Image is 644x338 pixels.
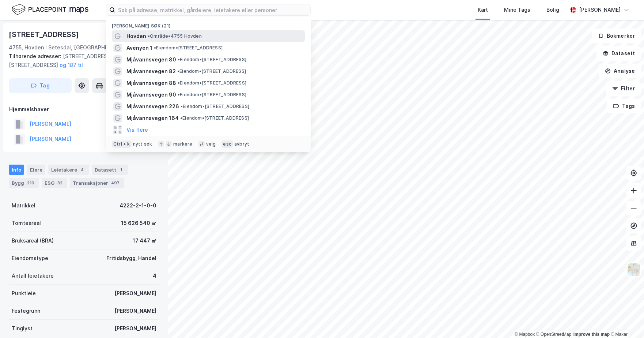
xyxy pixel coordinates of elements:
iframe: Chat Widget [607,303,644,338]
div: [PERSON_NAME] [114,324,156,333]
span: Avenyen 1 [126,44,152,52]
div: 210 [26,179,36,187]
div: 497 [110,179,121,187]
div: Mine Tags [504,5,530,14]
div: 32 [56,179,64,187]
div: [STREET_ADDRESS] [9,29,80,40]
div: Eiere [27,165,45,175]
span: Mjåvannsvegen 164 [126,114,179,123]
div: Fritidsbygg, Handel [106,254,156,263]
div: Bolig [546,5,559,14]
div: Antall leietakere [12,271,54,280]
div: ESG [42,178,67,188]
div: markere [173,141,192,147]
div: Eiendomstype [12,254,48,263]
div: avbryt [234,141,249,147]
span: • [178,92,180,97]
div: [PERSON_NAME] søk (21) [106,17,311,30]
button: Bokmerker [592,29,641,43]
div: Transaksjoner [70,178,124,188]
span: Mjåvannsvegen 80 [126,55,176,64]
span: Eiendom • [STREET_ADDRESS] [180,115,249,121]
div: [PERSON_NAME] [114,307,156,315]
div: Kart [478,5,488,14]
span: Hovden [126,32,146,41]
div: [PERSON_NAME] [114,289,156,298]
span: Eiendom • [STREET_ADDRESS] [154,45,223,51]
div: 4 [79,166,86,173]
span: Tilhørende adresser: [9,53,63,59]
div: 15 626 540 ㎡ [121,219,156,228]
div: 4 [153,271,156,280]
span: Mjåvannsvegen 82 [126,67,176,76]
div: Tomteareal [12,219,41,228]
div: Info [9,165,24,175]
span: • [154,45,156,50]
div: 4222-2-1-0-0 [120,201,156,210]
button: Tags [607,99,641,113]
a: OpenStreetMap [536,332,572,337]
div: Bruksareal (BRA) [12,236,54,245]
span: Eiendom • [STREET_ADDRESS] [178,80,246,86]
div: esc [221,140,233,148]
button: Datasett [596,46,641,61]
div: Leietakere [48,165,89,175]
a: Mapbox [515,332,535,337]
div: Bygg [9,178,39,188]
div: Tinglyst [12,324,33,333]
img: Z [627,263,641,277]
div: Hjemmelshaver [9,105,159,114]
span: Mjåvannsvegen 90 [126,90,176,99]
span: Eiendom • [STREET_ADDRESS] [177,68,246,74]
div: Festegrunn [12,307,40,315]
span: Eiendom • [STREET_ADDRESS] [181,104,249,109]
div: Datasett [92,165,128,175]
span: • [177,68,179,74]
div: Matrikkel [12,201,35,210]
span: • [181,104,183,109]
div: 17 447 ㎡ [133,236,156,245]
a: Improve this map [573,332,610,337]
div: Ctrl + k [112,140,132,148]
span: Eiendom • [STREET_ADDRESS] [178,57,246,63]
button: Filter [606,81,641,96]
span: Område • 4755 Hovden [148,33,202,39]
div: Kontrollprogram for chat [607,303,644,338]
input: Søk på adresse, matrikkel, gårdeiere, leietakere eller personer [115,4,310,15]
img: logo.f888ab2527a4732fd821a326f86c7f29.svg [12,3,88,16]
span: • [178,80,180,86]
span: • [180,115,182,121]
span: Mjåvannsvegen 226 [126,102,179,111]
div: 1 [118,166,125,173]
span: • [148,33,150,39]
span: Mjåvannsvegen 88 [126,79,176,87]
div: [PERSON_NAME] [579,5,621,14]
div: velg [206,141,216,147]
span: Eiendom • [STREET_ADDRESS] [178,92,246,98]
button: Analyse [599,64,641,78]
div: Punktleie [12,289,36,298]
button: Vis flere [126,125,148,134]
div: [STREET_ADDRESS], [STREET_ADDRESS] [9,52,154,70]
button: Tag [9,78,72,93]
div: nytt søk [133,141,152,147]
div: 4755, Hovden I Setesdal, [GEOGRAPHIC_DATA] [9,43,127,52]
span: • [178,57,180,62]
